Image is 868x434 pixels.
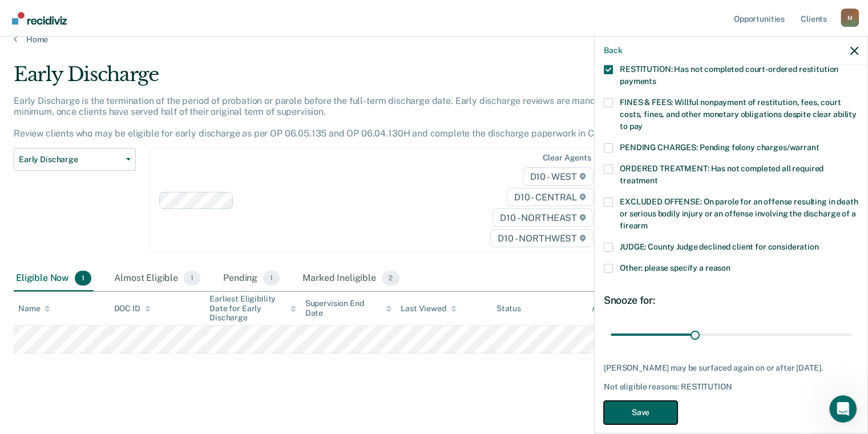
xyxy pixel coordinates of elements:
span: Other: please specify a reason [620,263,730,272]
span: 1 [184,271,200,286]
div: Status [496,304,521,314]
div: Earliest Eligibility Date for Early Discharge [209,294,296,323]
a: Home [14,34,854,45]
span: D10 - WEST [523,167,594,186]
span: EXCLUDED OFFENSE: On parole for an offense resulting in death or serious bodily injury or an offe... [620,197,858,230]
span: D10 - NORTHWEST [490,229,593,247]
iframe: Intercom live chat [829,395,857,423]
div: Marked Ineligible [300,266,402,291]
div: M [841,9,859,27]
span: D10 - CENTRAL [507,188,594,206]
span: ORDERED TREATMENT: Has not completed all required treatment [620,164,823,185]
div: Supervision End Date [305,299,392,318]
span: JUDGE: County Judge declined client for consideration [620,242,819,251]
p: Early Discharge is the termination of the period of probation or parole before the full-term disc... [14,95,627,139]
span: FINES & FEES: Willful nonpayment of restitution, fees, court costs, fines, and other monetary obl... [620,98,857,131]
div: DOC ID [114,304,151,314]
div: Early Discharge [14,63,665,95]
div: Assigned to [592,304,645,314]
span: 1 [263,271,280,286]
div: Clear agents [542,153,591,163]
span: 1 [75,271,91,286]
span: 2 [382,271,399,286]
div: Eligible Now [14,266,94,291]
div: [PERSON_NAME] may be surfaced again on or after [DATE]. [604,363,858,373]
div: Snooze for: [604,294,858,307]
div: Almost Eligible [112,266,203,291]
div: Name [18,304,50,314]
button: Back [604,46,622,55]
div: Pending [221,266,282,291]
span: D10 - NORTHEAST [492,208,593,227]
img: Recidiviz [12,12,67,25]
button: Save [604,401,677,424]
div: Last Viewed [401,304,456,314]
div: Not eligible reasons: RESTITUTION [604,382,858,392]
span: Early Discharge [19,155,122,164]
span: PENDING CHARGES: Pending felony charges/warrant [620,143,819,152]
button: Profile dropdown button [841,9,859,27]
